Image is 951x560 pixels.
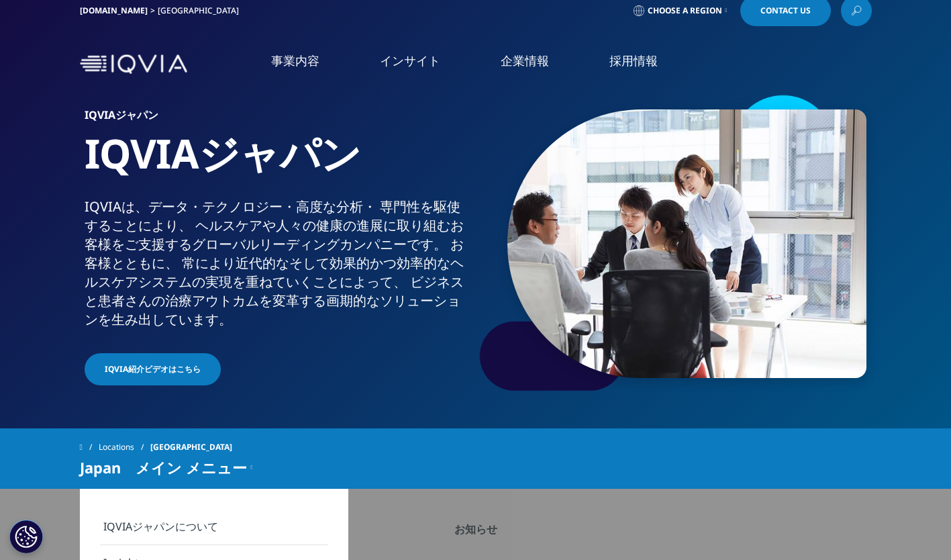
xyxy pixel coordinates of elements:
[85,353,221,385] a: IQVIA紹介ビデオはこちら
[9,520,43,553] button: Cookie 設定
[150,435,232,459] span: [GEOGRAPHIC_DATA]
[648,5,722,16] span: Choose a Region
[609,52,658,69] a: 採用情報
[501,52,549,69] a: 企業情報
[760,7,811,15] span: Contact Us
[193,32,872,96] nav: Primary
[271,52,319,69] a: 事業内容
[100,509,328,545] a: IQVIAジャパンについて
[99,435,150,459] a: Locations
[80,5,148,16] a: [DOMAIN_NAME]
[507,109,866,378] img: 873_asian-businesspeople-meeting-in-office.jpg
[158,5,244,16] div: [GEOGRAPHIC_DATA]
[80,459,247,475] span: Japan メイン メニュー
[380,52,440,69] a: インサイト
[85,128,470,197] h1: IQVIAジャパン
[85,197,470,329] div: IQVIAは、​データ・​テクノロジー・​高度な​分析・​ 専門性を​駆使する​ことに​より、​ ヘルスケアや​人々の​健康の​進展に​取り組む​お客様を​ご支援​する​グローバル​リーディング...
[85,109,470,128] h6: IQVIAジャパン
[80,522,872,536] h2: お知らせ
[105,363,201,375] span: IQVIA紹介ビデオはこちら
